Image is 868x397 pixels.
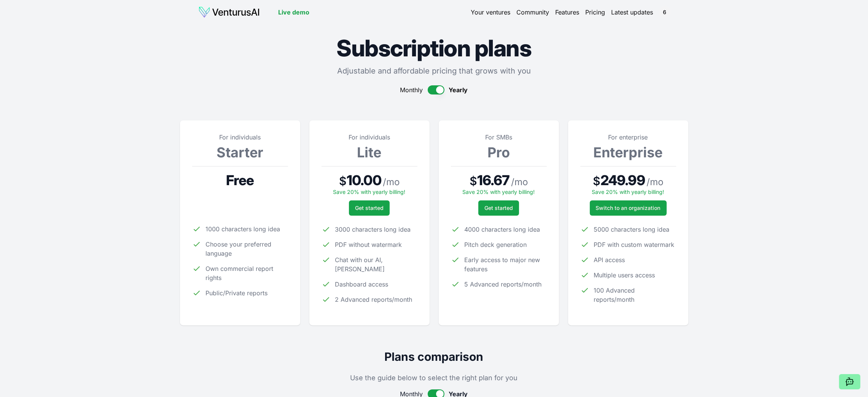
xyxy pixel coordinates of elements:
[322,145,417,160] h3: Lite
[192,145,288,160] h3: Starter
[580,133,676,142] p: For enterprise
[335,255,417,274] span: Chat with our AI, [PERSON_NAME]
[226,173,254,188] span: Free
[451,133,547,142] p: For SMBs
[478,200,519,216] button: Get started
[594,255,625,264] span: API access
[477,173,510,188] span: 16.67
[556,8,580,17] a: Features
[580,145,676,160] h3: Enterprise
[647,176,663,188] span: / mo
[451,145,547,160] h3: Pro
[594,240,675,249] span: PDF with custom watermark
[198,6,260,18] img: logo
[659,6,671,18] span: 6
[594,286,676,304] span: 100 Advanced reports/month
[659,7,670,18] button: 6
[592,189,664,195] span: Save 20% with yearly billing!
[517,8,549,17] a: Community
[339,174,347,188] span: $
[347,173,381,188] span: 10.00
[206,288,268,298] span: Public/Private reports
[180,350,688,363] h2: Plans comparison
[593,174,600,188] span: $
[322,133,417,142] p: For individuals
[511,176,528,188] span: / mo
[594,271,655,280] span: Multiple users access
[383,176,400,188] span: / mo
[278,8,309,17] a: Live demo
[400,85,423,94] span: Monthly
[465,240,527,249] span: Pitch deck generation
[180,37,688,59] h1: Subscription plans
[335,240,402,249] span: PDF without watermark
[463,189,535,195] span: Save 20% with yearly billing!
[206,224,280,234] span: 1000 characters long idea
[465,255,547,274] span: Early access to major new features
[206,264,288,282] span: Own commercial report rights
[335,225,411,234] span: 3000 characters long idea
[590,200,667,216] a: Switch to an organization
[586,8,605,17] a: Pricing
[612,8,653,17] a: Latest updates
[471,8,511,17] a: Your ventures
[484,204,513,212] span: Get started
[335,295,412,304] span: 2 Advanced reports/month
[180,373,688,383] p: Use the guide below to select the right plan for you
[180,66,688,76] p: Adjustable and affordable pricing that grows with you
[192,133,288,142] p: For individuals
[470,174,477,188] span: $
[594,225,670,234] span: 5000 characters long idea
[449,85,468,94] span: Yearly
[349,200,390,216] button: Get started
[206,240,288,258] span: Choose your preferred language
[355,204,384,212] span: Get started
[335,280,389,289] span: Dashboard access
[465,225,540,234] span: 4000 characters long idea
[465,280,542,289] span: 5 Advanced reports/month
[600,173,645,188] span: 249.99
[333,189,406,195] span: Save 20% with yearly billing!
